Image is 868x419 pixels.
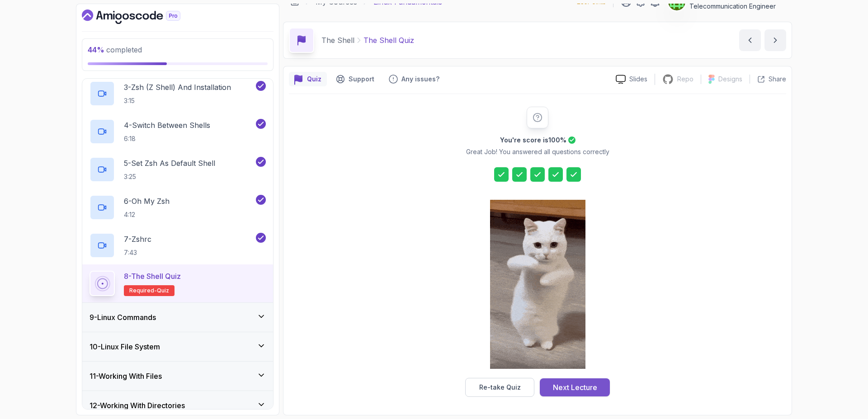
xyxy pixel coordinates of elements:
[124,271,181,282] p: 8 - The Shell Quiz
[718,75,742,84] p: Designs
[500,136,566,145] h2: You're score is 100 %
[383,72,445,86] button: Feedback button
[553,382,597,393] div: Next Lecture
[321,35,354,46] p: The Shell
[124,158,215,169] p: 5 - Set Zsh As Default Shell
[363,35,414,46] p: The Shell Quiz
[490,200,585,369] img: cool-cat
[88,45,142,54] span: completed
[90,119,266,144] button: 4-Switch Between Shells6:18
[124,82,231,93] p: 3 - Zsh (Z Shell) And Installation
[401,75,439,84] p: Any issues?
[349,75,374,84] p: Support
[540,378,610,396] button: Next Lecture
[124,120,210,131] p: 4 - Switch Between Shells
[466,147,609,156] p: Great Job! You answered all questions correctly
[609,75,655,84] a: Slides
[88,45,104,54] span: 44 %
[124,196,170,207] p: 6 - Oh My Zsh
[764,29,786,51] button: next content
[769,75,786,84] p: Share
[124,248,151,257] p: 7:43
[90,157,266,182] button: 5-Set Zsh As Default Shell3:25
[124,210,170,219] p: 4:12
[289,72,327,86] button: quiz button
[124,134,210,143] p: 6:18
[129,287,157,294] span: Required-
[307,75,321,84] p: Quiz
[90,195,266,220] button: 6-Oh My Zsh4:12
[124,234,151,245] p: 7 - Zshrc
[90,271,266,296] button: 8-The Shell QuizRequired-quiz
[629,75,647,84] p: Slides
[82,332,273,361] button: 10-Linux File System
[82,9,201,24] a: Dashboard
[157,287,169,294] span: quiz
[90,371,162,381] h3: 11 - Working With Files
[90,341,160,352] h3: 10 - Linux File System
[90,312,156,323] h3: 9 - Linux Commands
[465,378,534,397] button: Re-take Quiz
[739,29,761,51] button: previous content
[82,303,273,332] button: 9-Linux Commands
[90,81,266,106] button: 3-Zsh (Z Shell) And Installation3:15
[124,96,231,105] p: 3:15
[479,383,521,392] div: Re-take Quiz
[750,75,786,84] button: Share
[124,172,215,181] p: 3:25
[689,2,776,11] p: Telecommunication Engineer
[82,362,273,391] button: 11-Working With Files
[677,75,693,84] p: Repo
[330,72,380,86] button: Support button
[90,233,266,258] button: 7-Zshrc7:43
[90,400,185,411] h3: 12 - Working With Directories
